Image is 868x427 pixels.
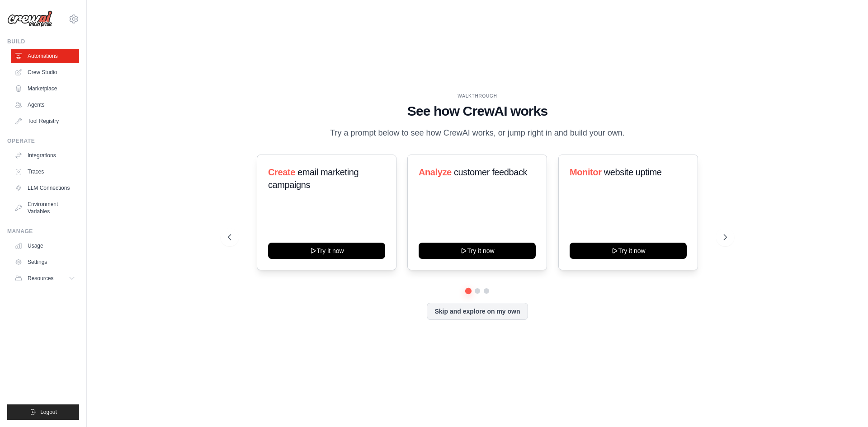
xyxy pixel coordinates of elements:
[11,148,79,163] a: Integrations
[11,181,79,195] a: LLM Connections
[7,137,79,145] div: Operate
[604,167,661,177] span: website uptime
[454,167,527,177] span: customer feedback
[325,127,629,140] p: Try a prompt below to see how CrewAI works, or jump right in and build your own.
[7,10,52,28] img: Logo
[11,255,79,269] a: Settings
[11,65,79,80] a: Crew Studio
[228,103,727,119] h1: See how CrewAI works
[7,404,79,420] button: Logout
[7,38,79,45] div: Build
[427,303,528,320] button: Skip and explore on my own
[268,167,295,177] span: Create
[419,167,452,177] span: Analyze
[40,408,57,416] span: Logout
[570,167,602,177] span: Monitor
[11,81,79,96] a: Marketplace
[11,164,79,179] a: Traces
[11,239,79,253] a: Usage
[228,93,727,99] div: WALKTHROUGH
[11,49,79,63] a: Automations
[11,197,79,219] a: Environment Variables
[28,275,53,282] span: Resources
[11,114,79,128] a: Tool Registry
[570,243,687,259] button: Try it now
[268,167,359,190] span: email marketing campaigns
[268,243,385,259] button: Try it now
[11,98,79,112] a: Agents
[7,228,79,235] div: Manage
[11,271,79,286] button: Resources
[419,243,536,259] button: Try it now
